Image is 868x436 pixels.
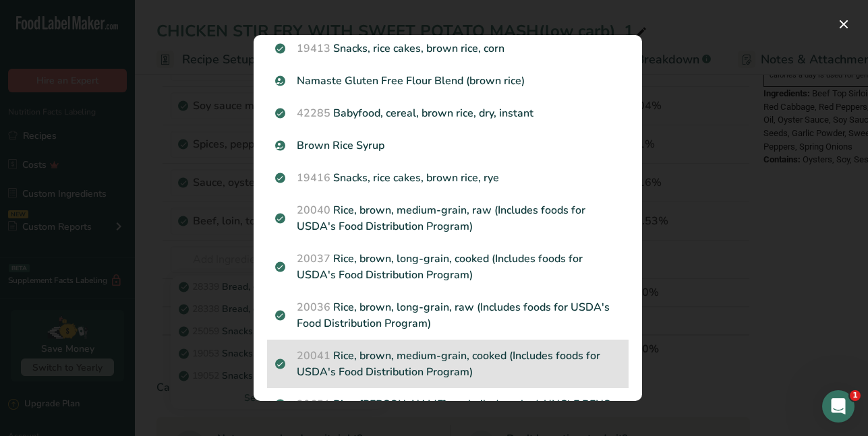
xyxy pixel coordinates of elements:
p: Brown Rice Syrup [275,137,620,154]
span: 20040 [297,203,330,218]
span: 20037 [297,251,330,266]
p: Namaste Gluten Free Flour Blend (brown rice) [275,73,620,89]
span: 1 [850,390,861,401]
p: Rice, [PERSON_NAME], parboiled, cooked, UNCLE BENS [275,396,620,412]
span: 19416 [297,170,330,185]
p: Rice, brown, medium-grain, raw (Includes foods for USDA's Food Distribution Program) [275,202,620,235]
iframe: Intercom live chat [822,390,855,423]
p: Snacks, rice cakes, brown rice, corn [275,40,620,57]
span: 20036 [297,300,330,315]
span: 19413 [297,41,330,56]
span: 20651 [297,397,330,412]
p: Rice, brown, long-grain, raw (Includes foods for USDA's Food Distribution Program) [275,299,620,332]
p: Babyfood, cereal, brown rice, dry, instant [275,105,620,121]
p: Rice, brown, long-grain, cooked (Includes foods for USDA's Food Distribution Program) [275,251,620,283]
p: Rice, brown, medium-grain, cooked (Includes foods for USDA's Food Distribution Program) [275,348,620,380]
p: Snacks, rice cakes, brown rice, rye [275,170,620,186]
span: 20041 [297,348,330,363]
span: 42285 [297,106,330,121]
